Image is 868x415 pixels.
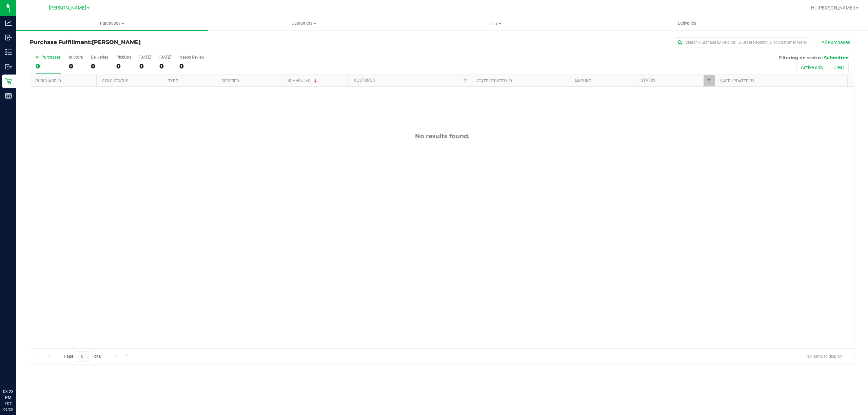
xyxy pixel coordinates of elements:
inline-svg: Inventory [5,49,12,56]
inline-svg: Inbound [5,34,12,41]
inline-svg: Analytics [5,20,12,26]
a: Scheduled [288,78,318,83]
span: Purchases [16,20,208,26]
a: Ordered [221,79,239,83]
div: 0 [36,62,61,70]
a: Amount [574,79,591,83]
button: Clear [829,62,849,73]
inline-svg: Outbound [5,63,12,70]
div: 0 [91,62,108,70]
p: 09/20 [3,407,13,412]
span: No items to display [801,351,847,361]
div: 0 [179,62,204,70]
a: Purchases [16,16,208,30]
a: Purchase ID [35,79,61,83]
a: Last Updated By [720,79,754,83]
div: 0 [139,62,151,70]
a: Customers [208,16,399,30]
button: All Purchases [817,37,854,48]
div: [DATE] [159,55,171,60]
span: Tills [400,20,591,26]
input: Search Purchase ID, Original ID, State Registry ID or Customer Name... [675,37,810,47]
span: [PERSON_NAME] [49,5,86,11]
div: 0 [69,62,83,70]
div: [DATE] [139,55,151,60]
div: PickUps [116,55,131,60]
a: Filter [704,75,715,86]
div: All Purchases [36,55,61,60]
iframe: Resource center [7,361,27,381]
span: [PERSON_NAME] [92,39,141,45]
div: In Store [69,55,83,60]
div: Needs Review [179,55,204,60]
inline-svg: Reports [5,92,12,99]
a: Filter [460,75,471,86]
p: 03:23 PM EDT [3,389,13,407]
div: Deliveries [91,55,108,60]
a: Status [641,78,655,83]
div: 0 [116,62,131,70]
span: Page of 0 [58,351,107,362]
div: 0 [159,62,171,70]
a: Deliveries [591,16,783,30]
a: State Registry ID [476,79,512,83]
span: Hi, [PERSON_NAME]! [811,5,855,11]
button: Active only [796,62,828,73]
div: No results found. [30,132,854,140]
a: Customer [354,78,375,83]
inline-svg: Retail [5,78,12,85]
span: Submitted [824,55,849,60]
a: Sync Status [102,79,128,83]
h3: Purchase Fulfillment: [30,39,305,45]
span: Deliveries [669,20,706,26]
span: Customers [208,20,399,26]
a: Tills [399,16,591,30]
span: Filtering on status: [778,55,823,60]
a: Type [168,79,178,83]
